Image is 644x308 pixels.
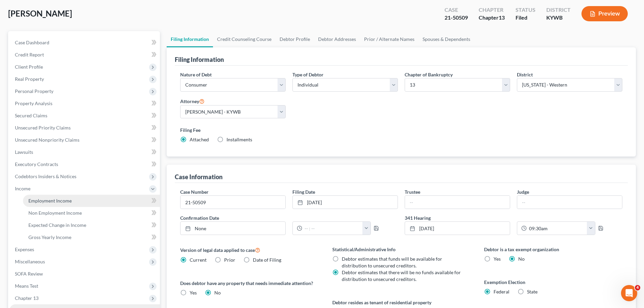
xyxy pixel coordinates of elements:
[342,269,461,282] span: Debtor estimates that there will be no funds available for distribution to unsecured creditors.
[175,173,222,181] div: Case Information
[15,113,47,118] span: Secured Claims
[226,137,252,142] span: Installments
[180,97,205,105] label: Attorney
[332,299,471,306] label: Debtor resides as tenant of residential property
[15,64,43,70] span: Client Profile
[15,246,34,252] span: Expenses
[621,285,637,301] iframe: Intercom live chat
[527,289,538,294] span: State
[405,222,510,235] a: [DATE]
[401,214,626,221] label: 341 Hearing
[175,55,224,64] div: Filing Information
[190,257,207,263] span: Current
[499,14,505,21] span: 13
[214,290,221,295] span: No
[224,257,235,263] span: Prior
[9,146,160,158] a: Lawsuits
[479,6,505,14] div: Chapter
[9,134,160,146] a: Unsecured Nonpriority Claims
[276,31,314,47] a: Debtor Profile
[15,295,39,301] span: Chapter 13
[405,71,453,78] label: Chapter of Bankruptcy
[9,97,160,110] a: Property Analysis
[9,158,160,170] a: Executory Contracts
[314,31,360,47] a: Debtor Addresses
[23,219,160,231] a: Expected Change in Income
[15,283,38,289] span: Means Test
[28,210,82,216] span: Non Employment Income
[23,195,160,207] a: Employment Income
[292,188,315,195] label: Filing Date
[180,126,622,134] label: Filing Fee
[517,188,529,195] label: Judge
[342,256,442,268] span: Debtor estimates that funds will be available for distribution to unsecured creditors.
[181,222,285,235] a: None
[15,186,30,191] span: Income
[15,259,45,264] span: Miscellaneous
[15,125,71,131] span: Unsecured Priority Claims
[635,285,640,290] span: 4
[517,196,622,209] input: --
[9,49,160,61] a: Credit Report
[180,188,209,195] label: Case Number
[23,231,160,243] a: Gross Yearly Income
[15,76,44,82] span: Real Property
[360,31,419,47] a: Prior / Alternate Names
[28,222,86,228] span: Expected Change in Income
[332,246,471,253] label: Statistical/Administrative Info
[180,71,212,78] label: Nature of Debt
[15,173,76,179] span: Codebtors Insiders & Notices
[190,137,209,142] span: Attached
[546,14,571,22] div: KYWB
[181,196,285,209] input: Enter case number...
[445,14,468,22] div: 21-50509
[15,40,49,45] span: Case Dashboard
[581,6,628,21] button: Preview
[9,37,160,49] a: Case Dashboard
[190,290,197,295] span: Yes
[293,196,398,209] a: [DATE]
[15,149,33,155] span: Lawsuits
[516,6,535,14] div: Status
[15,137,79,143] span: Unsecured Nonpriority Claims
[302,222,363,235] input: -- : --
[28,234,71,240] span: Gross Yearly Income
[546,6,571,14] div: District
[23,207,160,219] a: Non Employment Income
[8,8,72,18] span: [PERSON_NAME]
[9,110,160,122] a: Secured Claims
[253,257,281,263] span: Date of Filing
[405,196,510,209] input: --
[518,256,525,262] span: No
[484,246,622,253] label: Debtor is a tax exempt organization
[15,271,43,277] span: SOFA Review
[177,214,401,221] label: Confirmation Date
[527,222,587,235] input: -- : --
[292,71,324,78] label: Type of Debtor
[484,279,622,286] label: Exemption Election
[516,14,535,22] div: Filed
[9,268,160,280] a: SOFA Review
[494,289,509,294] span: Federal
[15,161,58,167] span: Executory Contracts
[180,246,318,254] label: Version of legal data applied to case
[180,280,318,287] label: Does debtor have any property that needs immediate attention?
[213,31,276,47] a: Credit Counseling Course
[15,88,53,94] span: Personal Property
[494,256,501,262] span: Yes
[445,6,468,14] div: Case
[517,71,533,78] label: District
[419,31,474,47] a: Spouses & Dependents
[15,100,52,106] span: Property Analysis
[405,188,420,195] label: Trustee
[479,14,505,22] div: Chapter
[9,122,160,134] a: Unsecured Priority Claims
[28,198,72,204] span: Employment Income
[15,52,44,57] span: Credit Report
[167,31,213,47] a: Filing Information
